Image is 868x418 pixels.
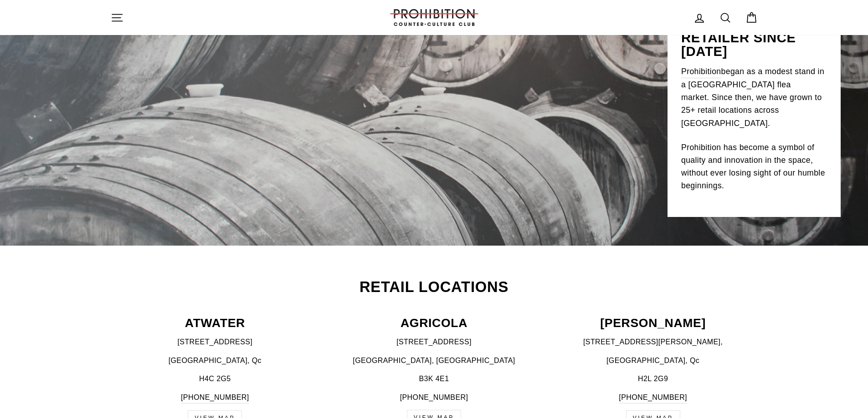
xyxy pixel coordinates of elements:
[549,355,758,367] p: [GEOGRAPHIC_DATA], Qc
[389,9,480,26] img: PROHIBITION COUNTER-CULTURE CLUB
[549,373,758,385] p: H2L 2G9
[111,280,758,295] h2: Retail Locations
[329,336,539,348] p: [STREET_ADDRESS]
[329,355,539,367] p: [GEOGRAPHIC_DATA], [GEOGRAPHIC_DATA]
[111,317,320,329] p: ATWATER
[329,392,539,403] p: [PHONE_NUMBER]
[619,392,687,404] a: [PHONE_NUMBER]
[329,317,539,329] p: AGRICOLA
[111,373,320,385] p: H4C 2G5
[549,336,758,348] p: [STREET_ADDRESS][PERSON_NAME],
[681,65,827,130] p: began as a modest stand in a [GEOGRAPHIC_DATA] flea market. Since then, we have grown to 25+ reta...
[549,317,758,329] p: [PERSON_NAME]
[681,141,827,192] p: Prohibition has become a symbol of quality and innovation in the space, without ever losing sight...
[111,355,320,367] p: [GEOGRAPHIC_DATA], Qc
[181,392,249,404] a: [PHONE_NUMBER]
[329,373,539,385] p: B3K 4E1
[681,5,827,58] p: canada's counter-culture retailer since [DATE]
[681,65,721,78] a: Prohibition
[111,336,320,348] p: [STREET_ADDRESS]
